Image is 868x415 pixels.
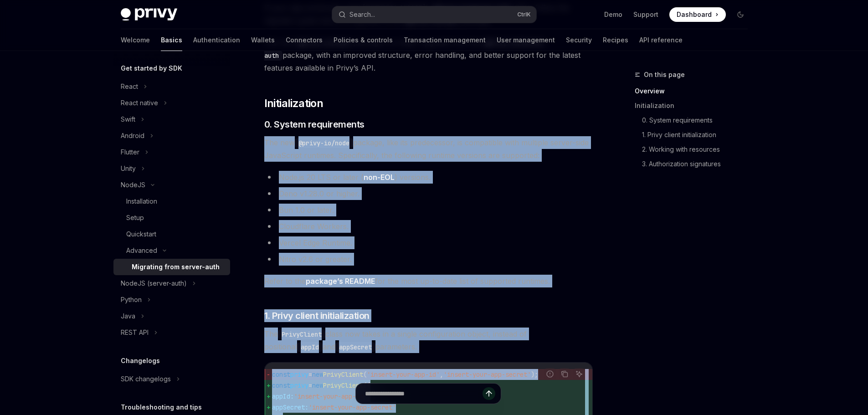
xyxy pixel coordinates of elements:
button: Copy the contents from the code block [559,368,570,380]
span: 'insert-your-app-secret' [443,370,531,379]
span: , [440,370,443,379]
code: appId [297,342,323,352]
div: NodeJS [121,179,145,190]
span: Refer to the for the most up-to-date list of supported runtimes. [264,275,593,287]
div: Unity [121,163,136,174]
h5: Get started by SDK [121,63,182,74]
li: Cloudflare Workers. [264,220,593,233]
div: Advanced [126,245,157,256]
code: PrivyClient [278,329,325,339]
div: Java [121,311,135,322]
div: NodeJS (server-auth) [121,278,187,289]
li: Node.js 20 LTS or later ( ) versions. [264,171,593,184]
a: Setup [113,210,230,226]
button: Report incorrect code [544,368,556,380]
a: Migrating from server-auth [113,259,230,275]
li: Bun 1.0 or later. [264,204,593,216]
a: User management [497,29,555,51]
a: 2. Working with resources [642,142,755,157]
span: The new package, like its predecessor, is compatible with multiple server-side JavaScript runtime... [264,136,593,162]
span: 'insert-your-app-id' [367,370,440,379]
a: Policies & controls [334,29,393,51]
span: Initialization [264,96,324,111]
span: Dashboard [677,10,712,19]
h5: Changelogs [121,355,160,366]
div: Flutter [121,147,139,158]
a: Installation [113,193,230,210]
span: On this page [644,69,685,80]
a: Authentication [193,29,240,51]
div: Search... [349,9,375,20]
div: Quickstart [126,229,156,240]
div: REST API [121,327,149,338]
a: 0. System requirements [642,113,755,128]
span: ( [363,370,367,379]
a: 3. Authorization signatures [642,157,755,171]
a: Quickstart [113,226,230,242]
span: 1. Privy client initialization [264,309,370,322]
a: Security [566,29,592,51]
span: PrivyClient [323,370,363,379]
button: Toggle dark mode [733,7,748,22]
span: The new package is a major upgrade from the package, with an improved structure, error handling, ... [264,36,593,74]
a: package’s README [306,277,375,286]
a: Dashboard [669,7,726,22]
div: Migrating from server-auth [132,261,220,272]
span: The class now takes in a single configuration object, instead of positional and parameters. [264,328,593,353]
img: dark logo [121,8,177,21]
a: Support [633,10,658,19]
span: ); [531,370,538,379]
a: 1. Privy client initialization [642,128,755,142]
span: 0. System requirements [264,118,365,131]
span: const [272,370,290,379]
span: new [312,370,323,379]
li: Vercel Edge Runtime. [264,236,593,249]
div: SDK changelogs [121,374,171,384]
a: Transaction management [404,29,486,51]
a: Wallets [251,29,275,51]
a: Connectors [286,29,323,51]
span: Ctrl K [517,11,531,18]
div: Setup [126,212,144,223]
a: Initialization [635,98,755,113]
span: = [308,370,312,379]
button: Search...CtrlK [332,6,536,23]
a: Basics [161,29,182,51]
a: Overview [635,84,755,98]
code: @privy-io/node [295,138,353,148]
a: Welcome [121,29,150,51]
li: Deno v1.28.0 or higher. [264,187,593,200]
div: Python [121,294,142,305]
button: Send message [483,387,495,400]
div: Installation [126,196,157,207]
a: API reference [639,29,683,51]
a: non-EOL [364,173,395,182]
div: React native [121,97,158,108]
h5: Troubleshooting and tips [121,402,202,413]
li: Nitro v2.6 or greater. [264,253,593,266]
div: Android [121,130,144,141]
div: Swift [121,114,135,125]
span: privy [290,370,308,379]
code: appSecret [335,342,375,352]
a: Recipes [603,29,628,51]
div: React [121,81,138,92]
button: Ask AI [573,368,585,380]
a: Demo [604,10,622,19]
